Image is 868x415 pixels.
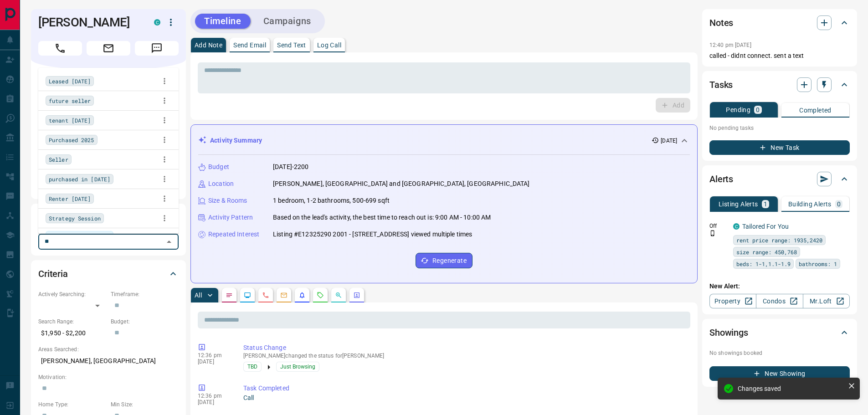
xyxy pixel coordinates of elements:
svg: Listing Alerts [298,292,306,299]
a: Property [709,294,756,308]
p: Pending [726,107,750,113]
span: Just Browsing [280,362,315,371]
svg: Lead Browsing Activity [244,292,251,299]
h2: Criteria [38,266,68,281]
span: beds: 1-1,1.1-1.9 [736,259,791,268]
p: New Alert: [709,282,850,291]
p: 1 bedroom, 1-2 bathrooms, 500-699 sqft [273,196,390,205]
p: Call [243,393,687,403]
p: Building Alerts [788,201,832,207]
p: Motivation: [38,373,179,381]
p: Size & Rooms [208,196,247,205]
p: Budget [208,162,229,172]
p: All [195,292,202,298]
p: Add Note [195,42,222,48]
p: Listing #E12325290 2001 - [STREET_ADDRESS] viewed multiple times [273,230,472,239]
h2: Alerts [709,172,733,186]
p: Budget: [111,318,179,326]
p: 12:36 pm [198,393,230,399]
div: Criteria [38,263,179,285]
p: Areas Searched: [38,345,179,354]
p: 1 [764,201,767,207]
svg: Requests [317,292,324,299]
p: Activity Summary [210,136,262,145]
p: Status Change [243,343,687,353]
div: Tasks [709,74,850,96]
span: Strategy Session [49,214,101,223]
p: Send Email [233,42,266,48]
p: [DATE] [661,137,677,145]
p: [PERSON_NAME], [GEOGRAPHIC_DATA] [38,354,179,369]
p: 12:36 pm [198,352,230,359]
svg: Push Notification Only [709,230,716,236]
a: Mr.Loft [803,294,850,308]
span: rent price range: 1935,2420 [736,236,822,245]
a: Condos [756,294,803,308]
span: Seller [49,155,68,164]
p: Timeframe: [111,290,179,298]
p: [DATE] [198,359,230,365]
span: Email [87,41,130,56]
span: bathrooms: 1 [799,259,837,268]
p: Send Text [277,42,306,48]
p: 12:40 pm [DATE] [709,42,751,48]
p: Min Size: [111,400,179,409]
p: No showings booked [709,349,850,357]
button: New Task [709,140,850,155]
p: 0 [837,201,841,207]
p: Repeated Interest [208,230,259,239]
div: condos.ca [733,223,740,230]
span: Leased [DATE] [49,77,91,86]
span: size range: 450,768 [736,247,797,256]
p: Search Range: [38,318,106,326]
button: Campaigns [254,14,320,29]
p: No pending tasks [709,121,850,135]
p: Listing Alerts [719,201,758,207]
p: Based on the lead's activity, the best time to reach out is: 9:00 AM - 10:00 AM [273,213,491,222]
svg: Agent Actions [353,292,360,299]
svg: Opportunities [335,292,342,299]
span: Purchased 2025 [49,135,94,144]
p: 0 [756,107,760,113]
h2: Tasks [709,77,733,92]
p: Task Completed [243,384,687,393]
svg: Emails [280,292,288,299]
p: Log Call [317,42,341,48]
span: tenant [DATE] [49,116,91,125]
span: Message [135,41,179,56]
button: Close [163,236,175,248]
a: Tailored For You [742,223,789,230]
button: Regenerate [416,253,473,268]
span: Thinking of Selling [49,231,110,241]
div: Activity Summary[DATE] [198,132,690,149]
h1: [PERSON_NAME] [38,15,140,30]
div: Alerts [709,168,850,190]
span: Renter [DATE] [49,194,91,203]
p: Actively Searching: [38,290,106,298]
span: purchased in [DATE] [49,174,110,184]
p: [PERSON_NAME], [GEOGRAPHIC_DATA] and [GEOGRAPHIC_DATA], [GEOGRAPHIC_DATA] [273,179,530,189]
h2: Notes [709,15,733,30]
p: Activity Pattern [208,213,253,222]
p: Completed [799,107,832,113]
span: future seller [49,96,91,105]
p: Home Type: [38,400,106,409]
div: Notes [709,12,850,34]
svg: Notes [226,292,233,299]
button: New Showing [709,366,850,381]
span: Call [38,41,82,56]
p: Off [709,222,728,230]
span: TBD [247,362,257,371]
p: called - didnt connect. sent a text [709,51,850,61]
h2: Showings [709,325,748,340]
p: [DATE] [198,399,230,405]
button: Timeline [195,14,251,29]
svg: Calls [262,292,269,299]
div: condos.ca [154,19,160,26]
p: $1,950 - $2,200 [38,326,106,341]
div: Changes saved [738,385,844,392]
p: Location [208,179,234,189]
div: Showings [709,322,850,343]
p: [PERSON_NAME] changed the status for [PERSON_NAME] [243,353,687,359]
p: [DATE]-2200 [273,162,308,172]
